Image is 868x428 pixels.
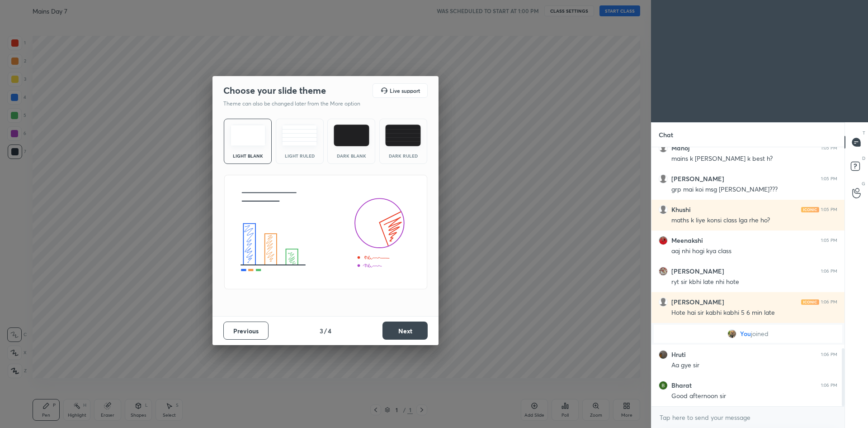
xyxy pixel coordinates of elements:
[328,326,331,336] h4: 4
[659,350,668,359] img: 997a5e620c0243e5b6886538e59e6961.jpg
[390,88,420,93] h5: Live support
[385,125,421,146] img: darkRuledTheme.de295e13.svg
[230,125,266,146] img: lightTheme.e5ed3b09.svg
[385,154,421,158] div: Dark Ruled
[671,216,837,225] div: maths k liye konsi class lga rhe ho?
[671,381,692,390] h6: Bharat
[382,322,428,340] button: Next
[862,180,865,187] p: G
[801,299,819,305] img: iconic-light.a09c19a4.png
[659,298,668,307] img: default.png
[821,145,837,151] div: 1:05 PM
[821,176,837,182] div: 1:05 PM
[324,326,327,336] h4: /
[659,236,668,245] img: 500c28170f9544129bb9639d2147bfe3.jpg
[671,392,837,401] div: Good afternoon sir
[659,381,668,390] img: 3
[671,144,689,152] h6: Manoj
[223,85,326,96] h2: Choose your slide theme
[282,125,317,146] img: lightRuledTheme.5fabf969.svg
[651,147,844,406] div: grid
[333,154,369,158] div: Dark Blank
[334,125,369,146] img: darkTheme.f0cc69e5.svg
[671,185,837,194] div: grp mai koi msg [PERSON_NAME]???
[282,154,318,158] div: Light Ruled
[821,269,837,274] div: 1:06 PM
[230,154,266,158] div: Light Blank
[671,247,837,256] div: aaj nhi hogi kya class
[801,207,819,212] img: iconic-light.a09c19a4.png
[727,329,736,338] img: 9f5e5bf9971e4a88853fc8dad0f60a4b.jpg
[671,278,837,287] div: ryt sir kbhi late nhi hote
[223,100,370,108] p: Theme can also be changed later from the More option
[821,383,837,388] div: 1:06 PM
[659,267,668,276] img: 3
[671,308,837,317] div: Hote hai sir kabhi kabhi 5 6 min late
[671,154,837,164] div: mains k [PERSON_NAME] k best h?
[671,267,724,275] h6: [PERSON_NAME]
[751,330,769,337] span: joined
[671,298,724,306] h6: [PERSON_NAME]
[659,205,668,214] img: default.png
[862,155,865,162] p: D
[224,175,428,290] img: lightThemeBanner.fbc32fad.svg
[821,207,837,212] div: 1:05 PM
[821,299,837,305] div: 1:06 PM
[671,351,686,359] h6: Hruti
[821,238,837,243] div: 1:05 PM
[671,236,703,245] h6: Meenakshi
[659,174,668,183] img: default.png
[223,322,269,340] button: Previous
[671,361,837,370] div: Aa gye sir
[863,130,865,136] p: T
[821,352,837,357] div: 1:06 PM
[659,144,668,153] img: default.png
[320,326,323,336] h4: 3
[651,123,680,147] p: Chat
[671,175,724,183] h6: [PERSON_NAME]
[671,206,691,214] h6: Khushi
[740,330,751,337] span: You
